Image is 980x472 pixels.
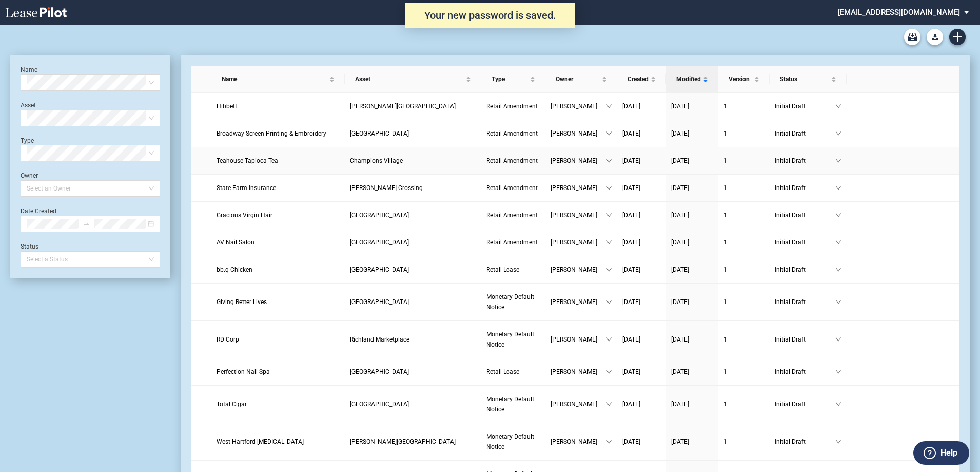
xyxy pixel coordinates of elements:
a: 1 [723,399,765,409]
a: Richland Marketplace [350,334,476,345]
span: Owner [556,74,600,84]
span: [PERSON_NAME] [551,437,606,447]
a: [PERSON_NAME][GEOGRAPHIC_DATA] [350,437,476,447]
a: [GEOGRAPHIC_DATA] [350,210,476,220]
span: Mark Twain Village [350,103,456,110]
a: [DATE] [622,297,661,307]
div: Your new password is saved. [405,3,575,28]
span: down [835,401,841,407]
th: Created [617,66,666,93]
a: [DATE] [622,399,661,409]
span: Hibbett [217,103,237,110]
a: Monetary Default Notice [486,394,540,414]
span: [PERSON_NAME] [551,265,606,275]
span: down [606,439,612,445]
span: Heritage Park Plaza [350,130,409,137]
a: [DATE] [671,128,713,139]
a: [DATE] [622,101,661,111]
a: Gracious Virgin Hair [217,210,340,220]
span: AV Nail Salon [217,239,254,246]
span: down [606,130,612,137]
span: [DATE] [671,103,689,110]
span: [PERSON_NAME] [551,101,606,111]
span: down [835,267,841,273]
a: 1 [723,183,765,193]
span: Initial Draft [775,128,835,139]
span: West Hartford Chiropractic [217,438,304,445]
button: Help [913,441,969,465]
span: Initial Draft [775,399,835,409]
span: Retail Amendment [486,239,538,246]
md-menu: Download Blank Form List [924,29,946,45]
span: [DATE] [622,103,640,110]
span: to [83,220,90,228]
a: 1 [723,101,765,111]
a: 1 [723,437,765,447]
a: [GEOGRAPHIC_DATA] [350,399,476,409]
th: Modified [666,66,718,93]
a: Monetary Default Notice [486,292,540,312]
span: down [835,336,841,343]
span: [DATE] [671,239,689,246]
span: [DATE] [671,298,689,306]
span: down [835,239,841,246]
span: Retail Amendment [486,130,538,137]
span: Broadway Screen Printing & Embroidery [217,130,326,137]
a: bb.q Chicken [217,265,340,275]
a: Monetary Default Notice [486,329,540,350]
span: Initial Draft [775,334,835,345]
span: RD Corp [217,336,239,343]
span: Teahouse Tapioca Tea [217,157,278,164]
label: Asset [21,102,36,109]
a: Retail Amendment [486,210,540,220]
a: [DATE] [671,156,713,166]
span: down [606,401,612,407]
span: [DATE] [671,401,689,408]
span: 1 [723,368,727,375]
a: Perfection Nail Spa [217,367,340,377]
span: Initial Draft [775,297,835,307]
span: Gracious Virgin Hair [217,212,272,219]
span: [PERSON_NAME] [551,334,606,345]
span: Type [492,74,528,84]
a: Total Cigar [217,399,340,409]
span: down [606,185,612,191]
span: Retail Amendment [486,212,538,219]
span: down [606,336,612,343]
span: [DATE] [671,184,689,192]
a: Hibbett [217,101,340,111]
span: 1 [723,438,727,445]
span: Initial Draft [775,101,835,111]
a: Giving Better Lives [217,297,340,307]
span: 1 [723,130,727,137]
span: down [606,103,612,109]
a: [GEOGRAPHIC_DATA] [350,367,476,377]
span: Version [729,74,752,84]
span: [DATE] [622,239,640,246]
span: [DATE] [622,184,640,192]
a: [DATE] [622,437,661,447]
a: [DATE] [671,399,713,409]
a: Retail Amendment [486,101,540,111]
span: Initial Draft [775,183,835,193]
label: Owner [21,172,38,179]
span: down [606,267,612,273]
span: [PERSON_NAME] [551,128,606,139]
span: Initial Draft [775,210,835,220]
a: 1 [723,237,765,248]
span: down [835,369,841,375]
span: down [606,158,612,164]
a: Create new document [949,29,966,45]
a: [DATE] [622,183,661,193]
a: Retail Amendment [486,156,540,166]
span: swap-right [83,220,90,228]
span: Initial Draft [775,156,835,166]
a: [DATE] [671,265,713,275]
button: Download Blank Form [927,29,943,45]
span: Asset [355,74,464,84]
label: Help [940,446,957,460]
a: Retail Amendment [486,128,540,139]
a: 1 [723,297,765,307]
a: [GEOGRAPHIC_DATA] [350,265,476,275]
a: [GEOGRAPHIC_DATA] [350,128,476,139]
